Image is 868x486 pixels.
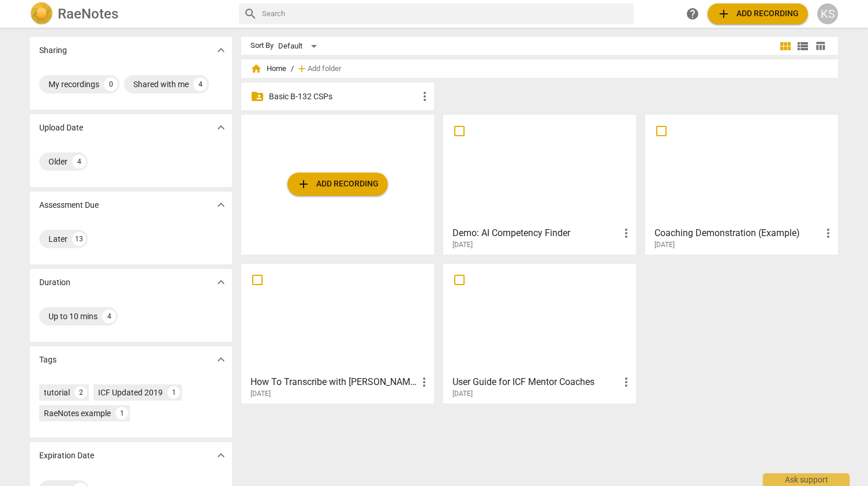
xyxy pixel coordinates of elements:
[214,121,228,134] span: expand_more
[72,232,86,246] div: 13
[447,268,632,398] a: User Guide for ICF Mentor Coaches[DATE]
[794,38,811,55] button: List view
[133,78,189,90] div: Shared with me
[682,3,703,24] a: Help
[48,156,68,167] div: Older
[193,77,207,91] div: 4
[815,40,826,51] span: table_chart
[619,375,633,389] span: more_vert
[48,311,98,322] div: Up to 10 mins
[214,43,228,57] span: expand_more
[262,5,629,23] input: Search
[717,7,731,21] span: add
[39,122,83,134] p: Upload Date
[212,351,230,368] button: Show more
[72,155,86,169] div: 4
[777,38,794,55] button: Tile view
[686,7,699,21] span: help
[214,448,228,462] span: expand_more
[811,38,829,55] button: Table view
[269,91,418,103] p: Basic B-132 CSPs
[44,387,70,398] div: tutorial
[817,3,838,24] button: KS
[102,309,116,323] div: 4
[250,375,417,389] h3: How To Transcribe with RaeNotes
[452,226,619,240] h3: Demo: AI Competency Finder
[98,387,163,398] div: ICF Updated 2019
[250,89,264,103] span: folder_shared
[74,386,87,399] div: 2
[250,63,262,74] span: home
[619,226,633,240] span: more_vert
[245,268,430,398] a: How To Transcribe with [PERSON_NAME][DATE]
[796,39,810,53] span: view_list
[250,63,286,74] span: Home
[654,240,675,250] span: [DATE]
[39,276,70,289] p: Duration
[308,65,341,73] span: Add folder
[417,375,431,389] span: more_vert
[104,77,118,91] div: 0
[763,473,850,486] div: Ask support
[58,6,118,22] h2: RaeNotes
[821,226,835,240] span: more_vert
[654,226,821,240] h3: Coaching Demonstration (Example)
[447,119,632,249] a: Demo: AI Competency Finder[DATE]
[212,447,230,464] button: Show more
[452,240,473,250] span: [DATE]
[214,275,228,289] span: expand_more
[48,78,99,90] div: My recordings
[214,198,228,212] span: expand_more
[297,177,379,191] span: Add recording
[39,44,67,57] p: Sharing
[708,3,808,24] button: Upload
[717,7,799,21] span: Add recording
[39,199,99,211] p: Assessment Due
[291,65,294,73] span: /
[297,177,310,191] span: add
[250,42,274,50] div: Sort By
[244,7,257,21] span: search
[278,37,321,55] div: Default
[212,42,230,59] button: Show more
[212,119,230,136] button: Show more
[779,39,792,53] span: view_module
[214,353,228,367] span: expand_more
[212,196,230,214] button: Show more
[30,2,230,25] a: LogoRaeNotes
[418,89,432,103] span: more_vert
[30,2,53,25] img: Logo
[250,389,271,399] span: [DATE]
[39,354,57,366] p: Tags
[212,274,230,291] button: Show more
[44,408,111,419] div: RaeNotes example
[296,63,308,74] span: add
[167,386,180,399] div: 1
[115,407,128,420] div: 1
[649,119,834,249] a: Coaching Demonstration (Example)[DATE]
[287,173,388,196] button: Upload
[452,375,619,389] h3: User Guide for ICF Mentor Coaches
[48,233,68,245] div: Later
[452,389,473,399] span: [DATE]
[39,450,94,462] p: Expiration Date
